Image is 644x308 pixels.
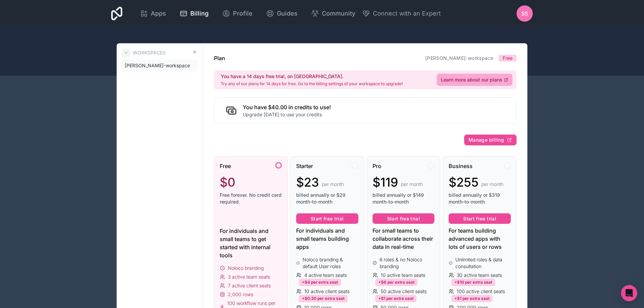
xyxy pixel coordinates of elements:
[373,227,435,251] div: For small teams to collaborate across their data in real-time
[135,6,171,21] a: Apps
[521,9,528,18] span: SS
[296,192,358,205] span: billed annually or $29 month-to-month
[437,74,512,86] a: Learn more about our plans
[299,295,348,302] div: +$0.50 per extra seat
[221,73,403,80] h2: You have a 14 days free trial, on [GEOGRAPHIC_DATA].
[306,6,361,21] a: Community
[125,62,190,69] span: [PERSON_NAME]-workspace
[261,6,303,21] a: Guides
[304,272,347,279] span: 4 active team seats
[373,213,435,224] button: Start free trial
[122,60,197,72] a: [PERSON_NAME]-workspace
[228,274,270,280] span: 3 active team seats
[375,279,418,286] div: +$6 per extra seat
[503,55,512,62] span: Free
[441,76,502,83] span: Learn more about our plans
[455,256,511,270] span: Unlimited roles & data consultation
[133,49,166,56] h3: Workspaces
[451,279,495,286] div: +$10 per extra seat
[174,6,214,21] a: Billing
[296,213,358,224] button: Start free trial
[449,175,479,189] span: $255
[373,175,398,189] span: $119
[243,103,331,111] h2: You have $40.00 in credits to use!
[457,272,502,279] span: 30 active team seats
[322,181,344,188] span: per month
[217,6,258,21] a: Profile
[228,291,253,298] span: 2,000 rows
[449,192,511,205] span: billed annually or $319 month-to-month
[228,265,264,271] span: Noloco branding
[220,162,231,170] span: Free
[322,9,355,18] span: Community
[451,295,493,302] div: +$1 per extra seat
[381,288,427,295] span: 50 active client seats
[296,162,313,170] span: Starter
[375,295,416,302] div: +$1 per extra seat
[122,49,166,57] a: Workspaces
[373,192,435,205] span: billed annually or $149 month-to-month
[233,9,253,18] span: Profile
[277,9,297,18] span: Guides
[464,135,517,145] button: Manage billing
[214,54,225,62] h1: Plan
[220,227,282,259] div: For individuals and small teams to get started with internal tools
[449,213,511,224] button: Start free trial
[449,227,511,251] div: For teams building advanced apps with lots of users or rows
[151,9,166,18] span: Apps
[425,55,493,61] a: [PERSON_NAME]-workspace
[381,272,425,279] span: 10 active team seats
[228,282,271,289] span: 7 active client seats
[243,111,331,118] p: Upgrade [DATE] to use your credits
[457,288,505,295] span: 100 active client seats
[621,285,637,301] div: Open Intercom Messenger
[220,175,235,189] span: $0
[469,137,504,143] span: Manage billing
[220,192,282,205] span: Free forever. No credit card required.
[401,181,423,188] span: per month
[304,288,350,295] span: 10 active client seats
[481,181,503,188] span: per month
[221,81,403,87] p: Try any of our plans for 14 days for free. Go to the billing settings of your workspace to upgrade!
[296,175,319,189] span: $23
[303,256,358,270] span: Noloco branding & default User roles
[373,9,441,18] span: Connect with an Expert
[449,162,473,170] span: Business
[296,227,358,251] div: For individuals and small teams building apps
[380,256,434,270] span: 6 roles & no Noloco branding
[190,9,209,18] span: Billing
[362,9,441,18] button: Connect with an Expert
[299,279,341,286] div: +$4 per extra seat
[373,162,381,170] span: Pro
